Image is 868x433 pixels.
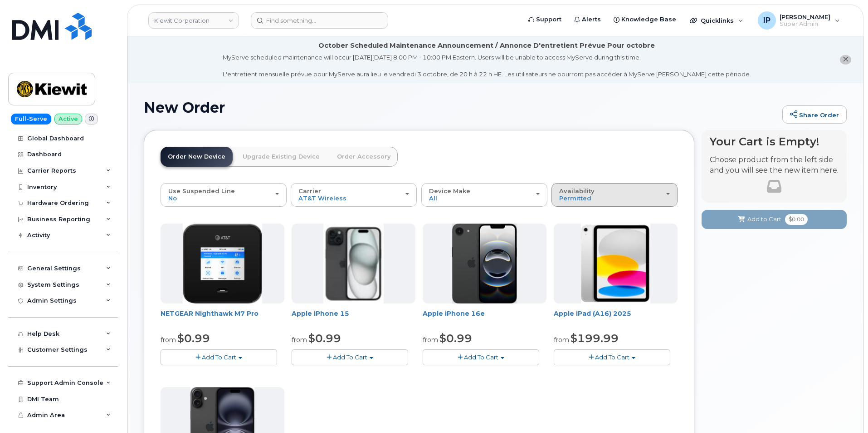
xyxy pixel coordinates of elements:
[423,349,539,365] button: Add To Cart
[554,336,569,344] small: from
[330,147,398,167] a: Order Accessory
[782,105,847,124] a: Share Order
[333,353,367,361] span: Add To Cart
[308,332,341,345] span: $0.99
[291,183,417,207] button: Carrier AT&T Wireless
[559,187,595,194] span: Availability
[298,187,321,194] span: Carrier
[144,100,778,115] h1: New Order
[421,183,547,207] button: Device Make All
[223,53,751,79] div: MyServe scheduled maintenance will occur [DATE][DATE] 8:00 PM - 10:00 PM Eastern. Users will be u...
[554,309,631,318] a: Apple iPad (A16) 2025
[464,353,498,361] span: Add To Cart
[161,147,233,167] a: Order New Device
[323,224,384,304] img: iphone15.jpg
[595,353,629,361] span: Add To Cart
[429,194,437,202] span: All
[292,349,408,365] button: Add To Cart
[439,332,472,345] span: $0.99
[161,349,277,365] button: Add To Cart
[829,393,861,426] iframe: Messenger Launcher
[161,309,284,327] div: NETGEAR Nighthawk M7 Pro
[318,41,655,50] div: October Scheduled Maintenance Announcement / Annonce D'entretient Prévue Pour octobre
[161,336,176,344] small: from
[785,214,808,225] span: $0.00
[581,224,650,304] img: iPad_A16.PNG
[202,353,236,361] span: Add To Cart
[168,194,177,202] span: No
[292,336,307,344] small: from
[840,55,851,65] button: close notification
[292,309,349,318] a: Apple iPhone 15
[298,194,346,202] span: AT&T Wireless
[571,332,619,345] span: $199.99
[702,210,847,229] button: Add to Cart $0.00
[161,309,258,318] a: NETGEAR Nighthawk M7 Pro
[747,215,781,224] span: Add to Cart
[551,183,678,207] button: Availability Permitted
[710,155,839,176] p: Choose product from the left side and you will see the new item here.
[554,349,670,365] button: Add To Cart
[183,224,263,304] img: nighthawk_m7_pro.png
[235,147,327,167] a: Upgrade Existing Device
[168,187,235,194] span: Use Suspended Line
[554,309,678,327] div: Apple iPad (A16) 2025
[429,187,470,194] span: Device Make
[452,224,517,304] img: iphone16e.png
[710,135,839,148] h4: Your Cart is Empty!
[423,336,438,344] small: from
[559,194,591,202] span: Permitted
[423,309,546,327] div: Apple iPhone 16e
[161,183,287,207] button: Use Suspended Line No
[423,309,485,318] a: Apple iPhone 16e
[292,309,415,327] div: Apple iPhone 15
[177,332,210,345] span: $0.99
